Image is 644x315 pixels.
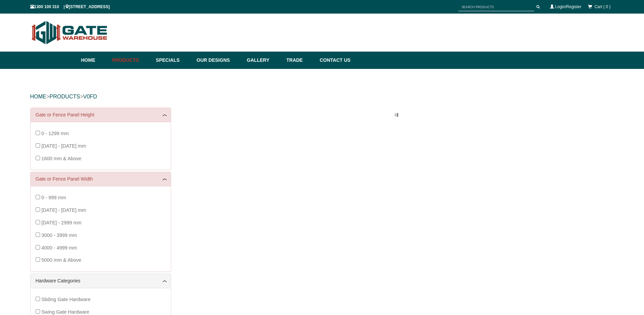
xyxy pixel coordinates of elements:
[36,277,166,284] a: Hardware Categories
[594,4,610,9] span: Cart ( 0 )
[41,245,77,251] span: 4000 - 4999 mm
[50,94,80,99] a: PRODUCTS
[193,52,243,69] a: Our Designs
[41,131,69,136] span: 0 - 1299 mm
[36,111,166,118] a: Gate or Fence Panel Height
[243,52,283,69] a: Gallery
[30,17,109,48] img: Gate Warehouse
[41,257,81,263] span: 5000 mm & Above
[41,195,66,200] span: 0 - 999 mm
[30,94,47,99] a: HOME
[283,52,316,69] a: Trade
[41,309,89,315] span: Swing Gate Hardware
[41,156,81,161] span: 1600 mm & Above
[458,3,534,11] input: SEARCH PRODUCTS
[83,94,97,99] a: v0fd
[41,233,77,238] span: 3000 - 3999 mm
[555,4,581,9] a: Login/Register
[395,113,400,117] img: please_wait.gif
[41,207,86,213] span: [DATE] - [DATE] mm
[36,175,166,183] a: Gate or Fence Panel Width
[152,52,193,69] a: Specials
[41,143,86,149] span: [DATE] - [DATE] mm
[81,52,109,69] a: Home
[41,297,91,302] span: Sliding Gate Hardware
[30,4,110,9] span: 1300 100 310 | [STREET_ADDRESS]
[41,220,81,225] span: [DATE] - 2999 mm
[30,86,614,108] div: > >
[316,52,351,69] a: Contact Us
[109,52,153,69] a: Products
